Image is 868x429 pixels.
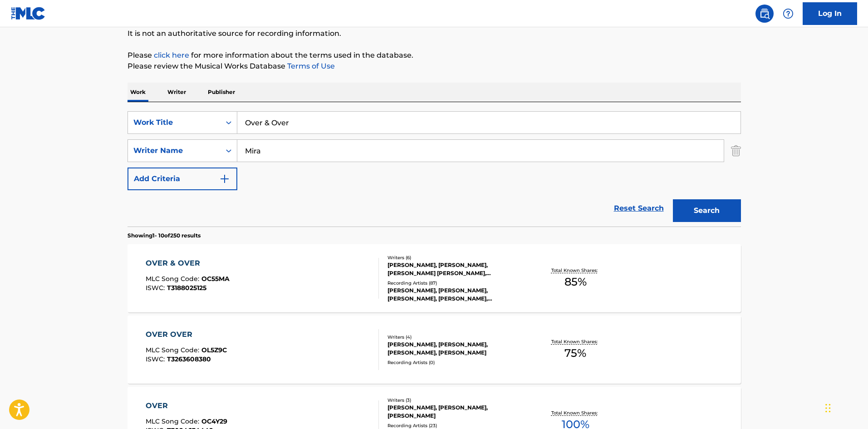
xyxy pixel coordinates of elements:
[779,5,797,23] div: Help
[564,345,586,361] span: 75 %
[128,61,741,72] p: Please review the Musical Works Database
[551,409,600,416] p: Total Known Shares:
[146,329,227,340] div: OVER OVER
[128,28,741,39] p: It is not an authoritative source for recording information.
[128,83,148,102] p: Work
[551,338,600,345] p: Total Known Shares:
[755,5,774,23] a: Public Search
[387,280,525,286] div: Recording Artists ( 87 )
[165,83,189,102] p: Writer
[128,111,741,227] form: Search Form
[387,397,525,404] div: Writers ( 3 )
[783,8,794,19] img: help
[128,168,237,190] button: Add Criteria
[11,7,46,20] img: MLC Logo
[823,385,868,429] iframe: Chat Widget
[387,340,525,357] div: [PERSON_NAME], [PERSON_NAME], [PERSON_NAME], [PERSON_NAME]
[146,346,201,354] span: MLC Song Code :
[205,83,238,102] p: Publisher
[128,232,201,240] p: Showing 1 - 10 of 250 results
[387,404,525,420] div: [PERSON_NAME], [PERSON_NAME], [PERSON_NAME]
[133,145,215,156] div: Writer Name
[825,394,831,422] div: Drag
[387,261,525,277] div: [PERSON_NAME], [PERSON_NAME], [PERSON_NAME] [PERSON_NAME], [PERSON_NAME], [PERSON_NAME]
[219,173,230,184] img: 9d2ae6d4665cec9f34b9.svg
[201,417,227,425] span: OC4Y29
[731,139,741,162] img: Delete Criterion
[146,355,167,363] span: ISWC :
[128,50,741,61] p: Please for more information about the terms used in the database.
[146,275,201,283] span: MLC Song Code :
[128,244,741,312] a: OVER & OVERMLC Song Code:OC55MAISWC:T3188025125Writers (6)[PERSON_NAME], [PERSON_NAME], [PERSON_N...
[803,2,857,25] a: Log In
[154,51,189,59] a: click here
[387,286,525,303] div: [PERSON_NAME], [PERSON_NAME], [PERSON_NAME], [PERSON_NAME], [PERSON_NAME]
[146,258,230,269] div: OVER & OVER
[133,117,215,128] div: Work Title
[387,359,525,366] div: Recording Artists ( 0 )
[609,198,668,218] a: Reset Search
[167,284,206,292] span: T3188025125
[146,400,227,411] div: OVER
[167,355,211,363] span: T3263608380
[387,254,525,261] div: Writers ( 6 )
[201,346,227,354] span: OL5Z9C
[673,199,741,222] button: Search
[759,8,770,19] img: search
[564,274,587,290] span: 85 %
[146,284,167,292] span: ISWC :
[387,422,525,429] div: Recording Artists ( 23 )
[387,334,525,340] div: Writers ( 4 )
[128,316,741,384] a: OVER OVERMLC Song Code:OL5Z9CISWC:T3263608380Writers (4)[PERSON_NAME], [PERSON_NAME], [PERSON_NAM...
[285,62,335,70] a: Terms of Use
[201,275,230,283] span: OC55MA
[146,417,201,425] span: MLC Song Code :
[551,267,600,274] p: Total Known Shares:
